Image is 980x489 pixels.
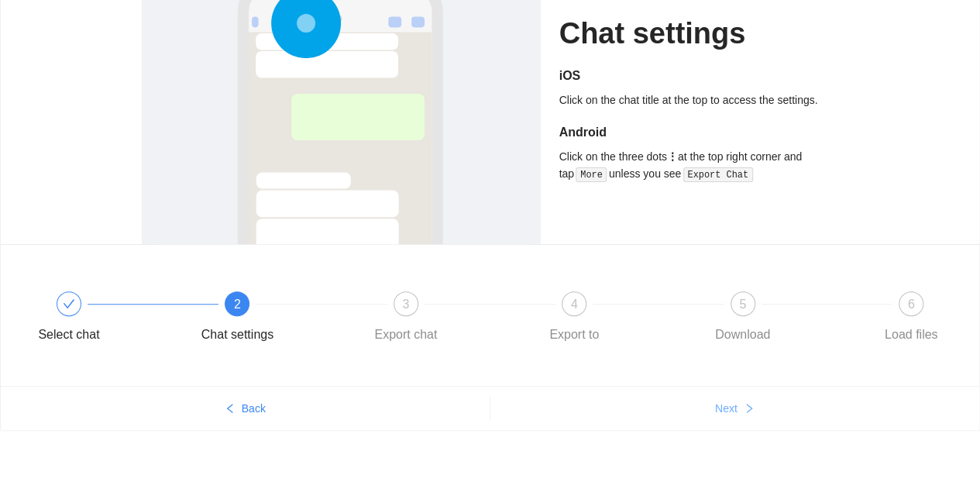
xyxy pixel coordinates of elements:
[559,15,839,52] h1: Chat settings
[225,403,236,415] span: left
[374,322,437,347] div: Export chat
[571,298,578,311] span: 4
[242,400,266,417] span: Back
[38,322,99,347] div: Select chat
[908,298,915,311] span: 6
[559,91,839,108] div: Click on the chat title at the top to access the settings.
[683,167,753,183] code: Export Chat
[192,291,360,347] div: 2Chat settings
[715,322,770,347] div: Download
[24,291,192,347] div: Select chat
[63,298,75,310] span: check
[866,291,956,347] div: 6Load files
[744,403,755,415] span: right
[234,298,241,311] span: 2
[698,291,866,347] div: 5Download
[490,396,980,421] button: Nextright
[361,291,529,347] div: 3Export chat
[559,67,839,85] h5: iOS
[667,150,678,163] b: ⋮
[549,322,599,347] div: Export to
[529,291,697,347] div: 4Export to
[1,396,490,421] button: leftBack
[885,322,938,347] div: Load files
[559,148,839,183] div: Click on the three dots at the top right corner and tap unless you see
[201,322,273,347] div: Chat settings
[576,167,607,183] code: More
[559,123,839,142] h5: Android
[739,298,746,311] span: 5
[715,400,738,417] span: Next
[402,298,409,311] span: 3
